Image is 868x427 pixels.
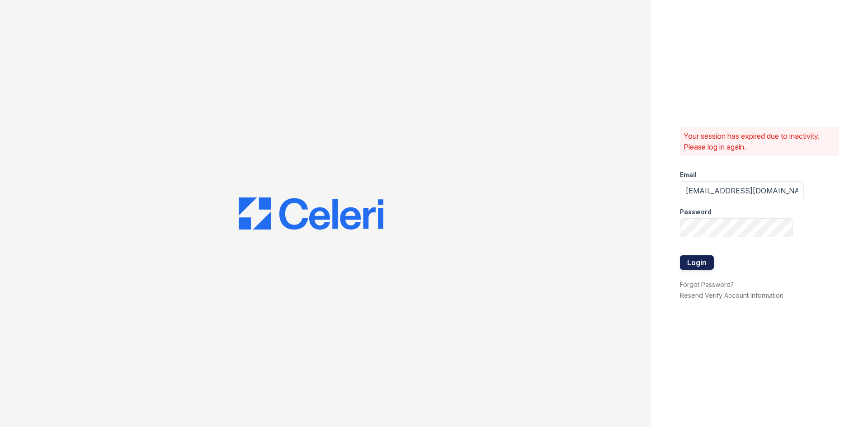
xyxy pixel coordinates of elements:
[680,207,712,216] label: Password
[680,170,697,179] label: Email
[239,197,383,230] img: CE_Logo_Blue-a8612792a0a2168367f1c8372b55b34899dd931a85d93a1a3d3e32e68fde9ad4.png
[680,291,783,299] a: Resend Verify Account Information
[684,131,835,152] p: Your session has expired due to inactivity. Please log in again.
[680,281,734,288] a: Forgot Password?
[680,255,714,270] button: Login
